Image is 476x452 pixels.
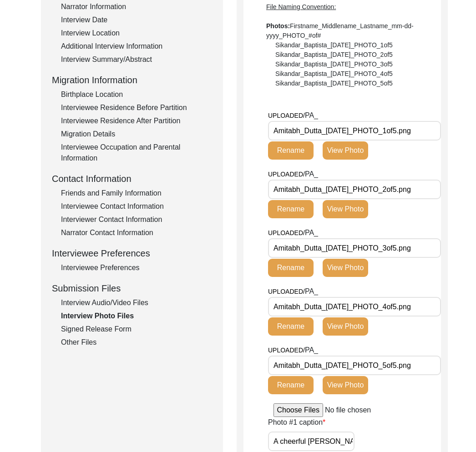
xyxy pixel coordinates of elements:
[305,170,318,178] span: PA_
[61,324,212,335] div: Signed Release Form
[305,111,318,119] span: PA_
[323,141,368,160] button: View Photo
[52,246,212,260] div: Interviewee Preferences
[268,259,314,277] button: Rename
[323,259,368,277] button: View Photo
[61,262,212,273] div: Interviewee Preferences
[305,287,318,295] span: PA_
[305,229,318,236] span: PA_
[61,142,212,164] div: Interviewee Occupation and Parental Information
[305,346,318,354] span: PA_
[61,41,212,52] div: Additional Interview Information
[266,3,336,10] span: File Naming Convention:
[268,200,314,218] button: Rename
[61,28,212,39] div: Interview Location
[268,317,314,336] button: Rename
[61,116,212,126] div: Interviewee Residence After Partition
[61,89,212,100] div: Birthplace Location
[61,297,212,308] div: Interview Audio/Video Files
[268,376,314,394] button: Rename
[323,376,368,394] button: View Photo
[268,171,305,178] span: UPLOADED/
[268,229,305,236] span: UPLOADED/
[52,281,212,295] div: Submission Files
[61,1,212,12] div: Narrator Information
[61,201,212,212] div: Interviewee Contact Information
[61,129,212,140] div: Migration Details
[268,112,305,119] span: UPLOADED/
[61,188,212,199] div: Friends and Family Information
[323,317,368,336] button: View Photo
[268,347,305,354] span: UPLOADED/
[61,15,212,25] div: Interview Date
[268,288,305,295] span: UPLOADED/
[61,102,212,113] div: Interviewee Residence Before Partition
[266,22,290,30] b: Photos:
[52,172,212,186] div: Contact Information
[52,73,212,87] div: Migration Information
[61,337,212,348] div: Other Files
[268,417,325,428] label: Photo #1 caption
[61,227,212,238] div: Narrator Contact Information
[61,311,212,321] div: Interview Photo Files
[268,141,314,160] button: Rename
[323,200,368,218] button: View Photo
[61,214,212,225] div: Interviewer Contact Information
[61,54,212,65] div: Interview Summary/Abstract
